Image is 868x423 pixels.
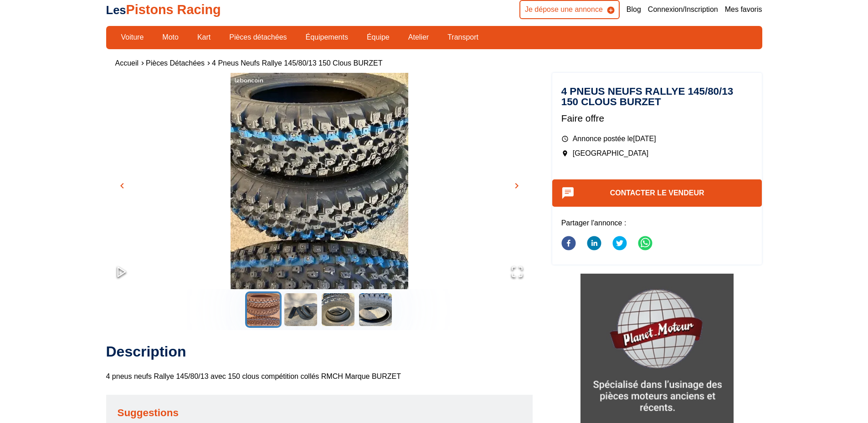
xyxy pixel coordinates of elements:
[115,59,139,67] a: Accueil
[552,179,762,207] button: Contacter le vendeur
[648,5,718,15] a: Connexion/Inscription
[361,30,395,45] a: Équipe
[106,342,533,361] h2: Description
[561,218,753,228] p: Partager l'annonce :
[587,230,601,258] button: linkedin
[638,230,652,258] button: whatsapp
[118,404,533,422] h2: Suggestions
[511,180,522,191] span: chevron_right
[725,5,762,15] a: Mes favoris
[106,291,533,328] div: Thumbnail Navigation
[223,30,293,45] a: Pièces détachées
[191,30,216,45] a: Kart
[300,30,354,45] a: Équipements
[106,256,137,289] button: Play or Pause Slideshow
[156,30,185,45] a: Moto
[106,2,221,17] a: LesPistons Racing
[510,179,524,193] button: chevron_right
[561,87,753,107] h1: 4 pneus neufs Rallye 145/80/13 150 clous BURZET
[106,73,533,289] div: Go to Slide 1
[117,180,128,191] span: chevron_left
[115,30,150,45] a: Voiture
[212,59,382,67] a: 4 pneus neufs Rallye 145/80/13 150 clous BURZET
[282,291,319,328] button: Go to Slide 2
[561,134,753,144] p: Annonce postée le [DATE]
[561,148,753,158] p: [GEOGRAPHIC_DATA]
[146,59,205,67] a: Pièces détachées
[502,256,533,289] button: Open Fullscreen
[106,342,533,381] div: 4 pneus neufs Rallye 145/80/13 avec 150 clous compétition collés RMCH Marque BURZET
[106,4,126,16] span: Les
[561,112,753,125] p: Faire offre
[610,189,704,197] a: Contacter le vendeur
[442,30,484,45] a: Transport
[115,179,129,193] button: chevron_left
[357,291,394,328] button: Go to Slide 4
[627,5,641,15] a: Blog
[612,230,627,258] button: twitter
[561,230,576,258] button: facebook
[320,291,356,328] button: Go to Slide 3
[245,291,282,328] button: Go to Slide 1
[402,30,435,45] a: Atelier
[106,73,533,310] img: image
